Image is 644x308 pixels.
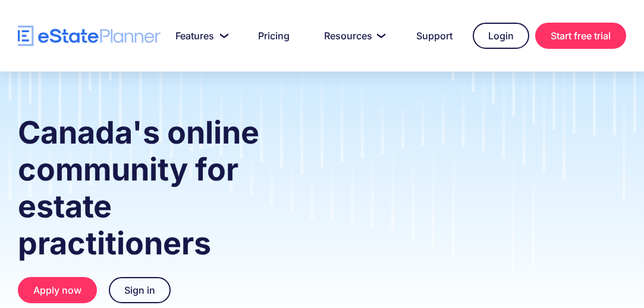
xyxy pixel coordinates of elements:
[402,24,467,48] a: Support
[18,26,161,46] a: home
[18,114,259,262] strong: Canada's online community for estate practitioners
[161,24,238,48] a: Features
[473,23,529,49] a: Login
[310,24,396,48] a: Resources
[535,23,626,49] a: Start free trial
[18,277,97,303] a: Apply now
[109,277,171,303] a: Sign in
[244,24,304,48] a: Pricing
